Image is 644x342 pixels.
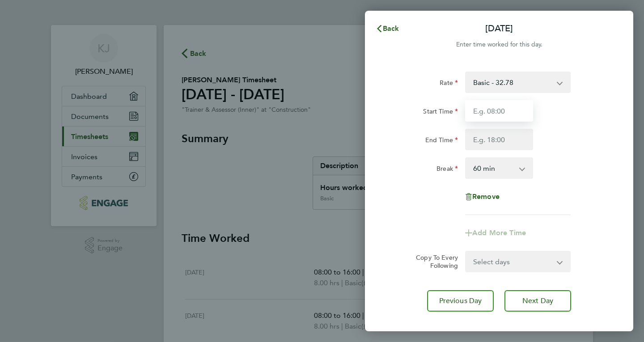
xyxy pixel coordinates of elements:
label: Break [436,165,458,175]
button: Next Day [504,290,571,312]
span: Previous Day [439,296,482,305]
label: End Time [425,136,458,147]
input: E.g. 08:00 [465,100,533,122]
label: Rate [440,79,458,89]
label: Copy To Every Following [409,253,458,270]
button: Back [367,20,408,38]
p: [DATE] [485,22,513,35]
div: Enter time worked for this day. [365,39,633,50]
button: Remove [465,193,500,200]
input: E.g. 18:00 [465,129,533,150]
span: Back [383,24,399,33]
span: Next Day [522,296,553,305]
button: Previous Day [427,290,494,312]
span: Remove [472,192,500,201]
label: Start Time [423,107,458,118]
